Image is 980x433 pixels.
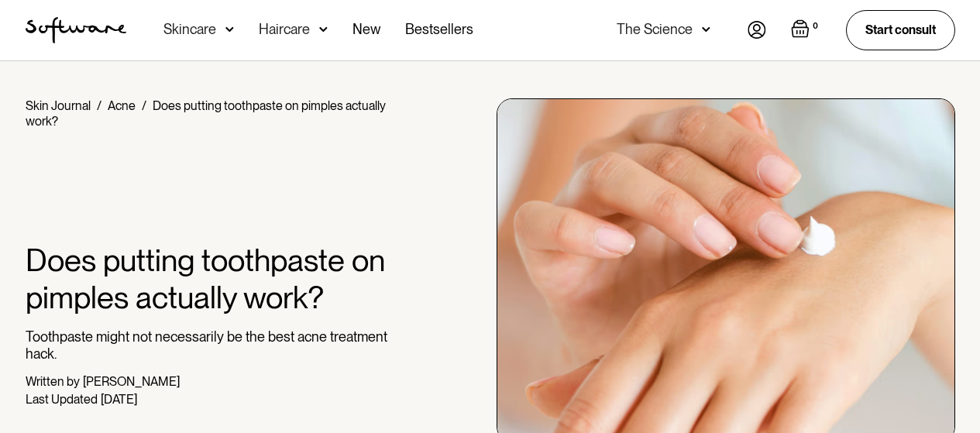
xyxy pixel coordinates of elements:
[617,22,693,37] div: The Science
[702,22,710,37] img: arrow down
[83,374,180,389] div: [PERSON_NAME]
[26,374,80,389] div: Written by
[225,22,234,37] img: arrow down
[26,242,406,316] h1: Does putting toothpaste on pimples actually work?
[791,19,821,41] a: Open empty cart
[26,392,98,407] div: Last Updated
[26,17,126,43] img: Software Logo
[26,17,126,43] a: home
[26,328,406,362] p: Toothpaste might not necessarily be the best acne treatment hack.
[101,392,137,407] div: [DATE]
[26,98,386,129] div: Does putting toothpaste on pimples actually work?
[810,19,821,33] div: 0
[319,22,328,37] img: arrow down
[846,10,955,50] a: Start consult
[163,22,216,37] div: Skincare
[97,98,101,113] div: /
[108,98,136,113] a: Acne
[26,98,91,113] a: Skin Journal
[142,98,146,113] div: /
[259,22,310,37] div: Haircare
